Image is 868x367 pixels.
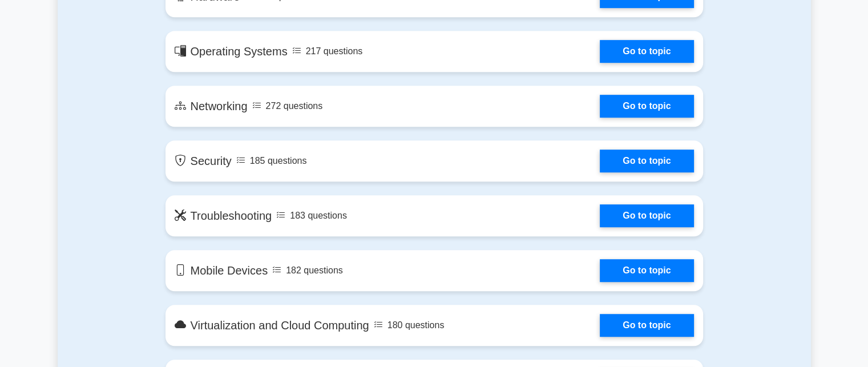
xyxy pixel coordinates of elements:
a: Go to topic [600,204,693,227]
a: Go to topic [600,259,693,282]
a: Go to topic [600,40,693,63]
a: Go to topic [600,150,693,172]
a: Go to topic [600,95,693,118]
a: Go to topic [600,314,693,337]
